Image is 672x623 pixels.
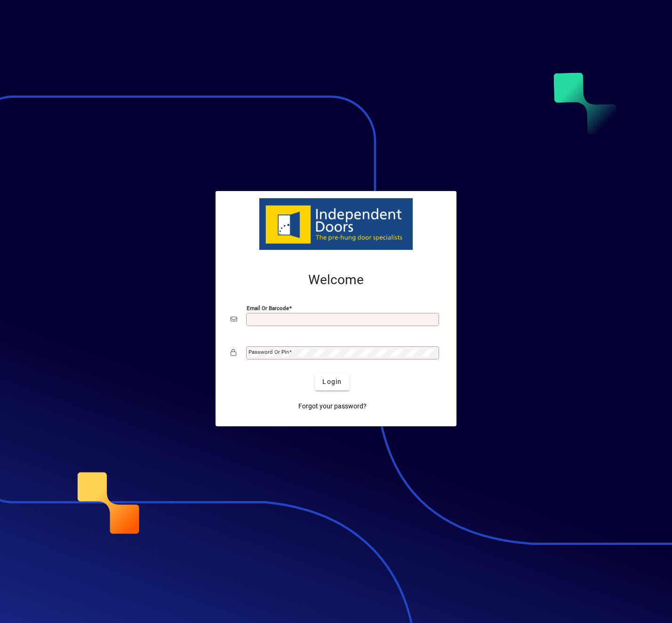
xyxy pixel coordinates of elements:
[247,304,289,311] mat-label: Email or Barcode
[295,398,370,415] a: Forgot your password?
[298,401,367,411] span: Forgot your password?
[248,349,289,355] mat-label: Password or Pin
[231,272,441,288] h2: Welcome
[322,377,342,387] span: Login
[315,374,349,391] button: Login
